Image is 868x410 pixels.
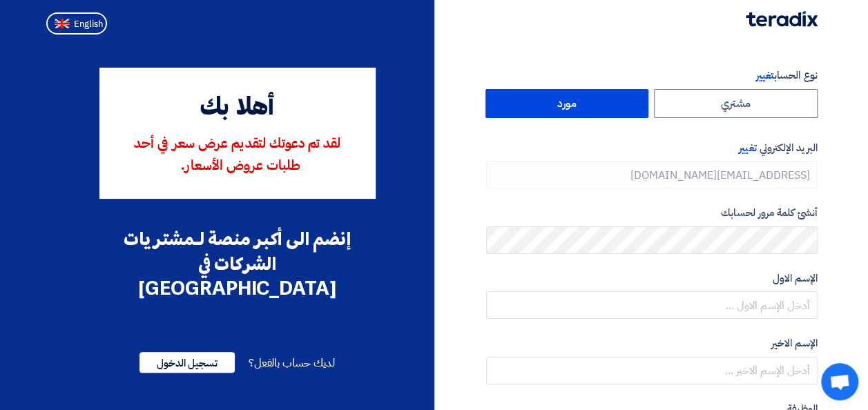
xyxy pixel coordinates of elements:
[486,140,818,156] label: البريد الإلكتروني
[99,226,376,301] div: إنضم الى أكبر منصة لـمشتريات الشركات في [GEOGRAPHIC_DATA]
[119,90,356,127] div: أهلا بك
[821,363,858,400] div: Open chat
[486,205,818,221] label: أنشئ كلمة مرور لحسابك
[139,352,235,373] span: تسجيل الدخول
[485,89,649,118] label: مورد
[746,11,818,27] img: Teradix logo
[46,12,107,35] button: English
[486,271,818,286] label: الإسم الاول
[74,19,103,29] span: English
[486,357,818,384] input: أدخل الإسم الاخير ...
[654,89,818,118] label: مشتري
[486,161,818,188] input: أدخل بريد العمل الإلكتروني الخاص بك ...
[139,355,235,371] a: تسجيل الدخول
[486,335,818,351] label: الإسم الاخير
[739,140,756,155] span: تغيير
[249,355,335,371] span: لديك حساب بالفعل؟
[134,137,340,173] span: لقد تم دعوتك لتقديم عرض سعر في أحد طلبات عروض الأسعار.
[755,68,773,83] span: تغيير
[486,68,818,84] label: نوع الحساب
[55,19,70,29] img: en-US.png
[486,291,818,319] input: أدخل الإسم الاول ...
